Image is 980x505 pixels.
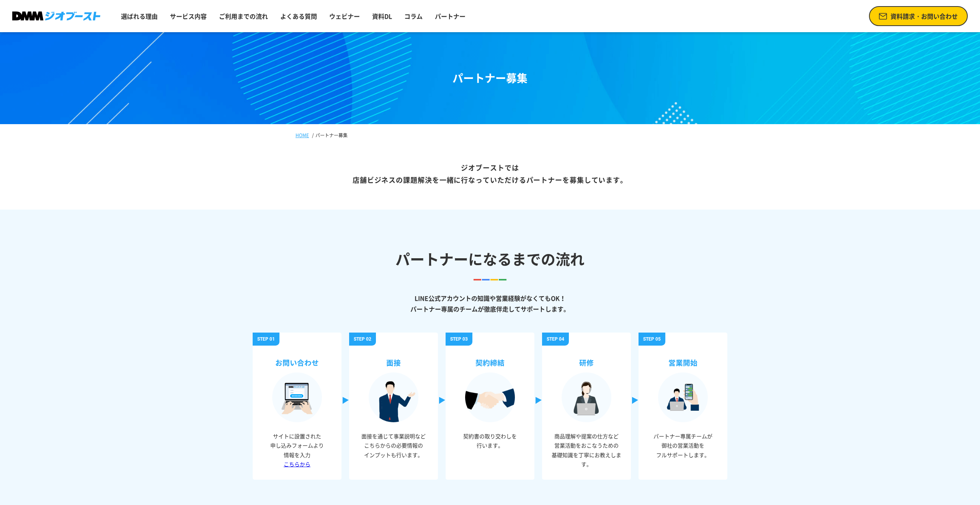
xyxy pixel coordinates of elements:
[12,11,100,21] img: DMMジオブースト
[401,8,426,24] a: コラム
[310,132,349,139] li: パートナー募集
[354,422,433,460] p: 面接を通じて事業説明など こちらからの必要情報の インプットも行います。
[253,293,727,314] p: LINE公式アカウントの知識や営業経験がなくてもOK！ パートナー専属のチームが徹底伴走してサポートします。
[452,70,528,86] h1: パートナー募集
[257,348,337,372] h3: お問い合わせ
[547,422,626,469] p: 商品理解や提案の仕方など 営業活動をおこなうための 基礎知識を丁寧にお教えします。
[216,8,271,24] a: ご利用までの流れ
[869,6,968,26] a: 資料請求・お問い合わせ
[890,11,958,21] span: 資料請求・お問い合わせ
[354,348,433,372] h3: 面接
[296,132,309,139] a: HOME
[369,8,395,24] a: 資料DL
[257,422,337,469] p: サイトに設置された 申し込みフォームより 情報を入力
[167,8,210,24] a: サービス内容
[284,460,310,468] a: こちらから
[450,348,530,372] h3: 契約締結
[450,422,530,450] p: 契約書の取り交わしを 行います。
[432,8,469,24] a: パートナー
[643,348,723,372] h3: 営業開始
[277,8,320,24] a: よくある質問
[643,422,723,460] p: パートナー専属チームが 御社の営業活動を フルサポートします。
[547,348,626,372] h3: 研修
[118,8,161,24] a: 選ばれる理由
[326,8,363,24] a: ウェビナー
